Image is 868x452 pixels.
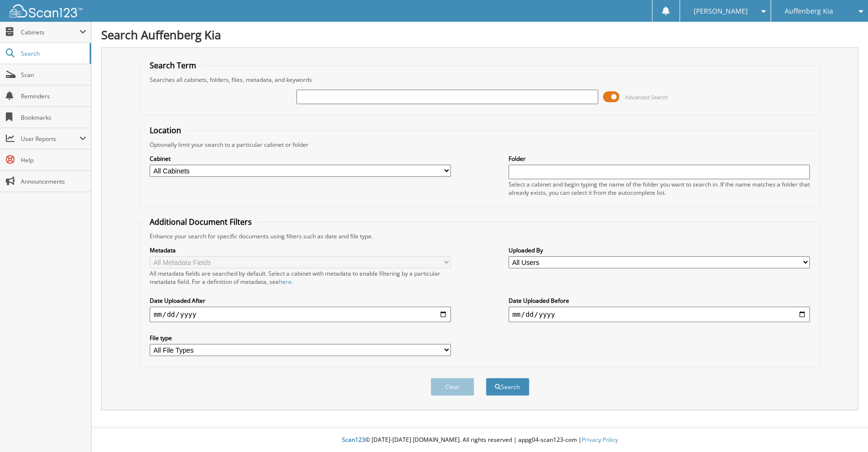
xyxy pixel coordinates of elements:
div: © [DATE]-[DATE] [DOMAIN_NAME]. All rights reserved | appg04-scan123-com | [92,428,868,452]
div: Searches all cabinets, folders, files, metadata, and keywords [145,76,815,84]
button: Search [486,378,529,396]
span: [PERSON_NAME] [694,8,748,14]
span: Reminders [21,92,86,100]
label: Date Uploaded After [150,296,451,305]
div: Select a cabinet and begin typing the name of the folder you want to search in. If the name match... [509,180,810,197]
legend: Search Term [145,60,201,71]
legend: Location [145,125,186,136]
a: here [279,278,292,286]
input: start [150,307,451,322]
span: Scan123 [342,436,365,444]
span: Advanced Search [625,94,668,101]
h1: Search Auffenberg Kia [101,27,858,43]
button: Clear [431,378,474,396]
div: Enhance your search for specific documents using filters such as date and file type. [145,232,815,240]
span: Bookmarks [21,113,86,122]
img: scan123-logo-white.svg [10,4,82,17]
label: Folder [509,155,810,163]
span: Help [21,156,86,164]
label: Date Uploaded Before [509,296,810,305]
label: Uploaded By [509,246,810,254]
input: end [509,307,810,322]
span: User Reports [21,135,79,143]
span: Auffenberg Kia [785,8,833,14]
span: Scan [21,71,86,79]
span: Announcements [21,177,86,186]
span: Cabinets [21,28,79,36]
div: Optionally limit your search to a particular cabinet or folder [145,140,815,149]
label: Metadata [150,246,451,254]
a: Privacy Policy [582,436,618,444]
span: Search [21,49,85,58]
legend: Additional Document Filters [145,217,257,227]
label: File type [150,334,451,342]
div: All metadata fields are searched by default. Select a cabinet with metadata to enable filtering b... [150,269,451,286]
label: Cabinet [150,155,451,163]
